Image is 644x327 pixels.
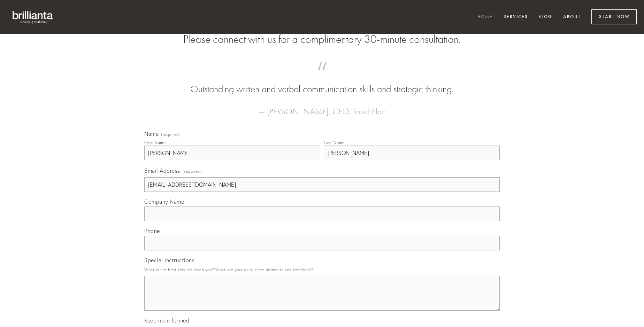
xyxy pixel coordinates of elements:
[144,317,189,324] span: Keep me informed
[155,69,489,83] span: “
[161,132,181,137] span: (required)
[144,140,166,145] div: First Name
[559,11,585,23] a: About
[144,257,194,264] span: Special Instructions
[324,140,345,145] div: Last Name
[144,167,180,174] span: Email Address
[155,96,489,118] figcaption: — [PERSON_NAME], CEO, TouchPlan
[144,227,160,234] span: Phone
[144,265,500,274] p: What is the best time to reach you? What are your unique requirements and timelines?
[144,33,500,46] h2: Please connect with us for a complimentary 30-minute consultation.
[499,11,532,23] a: Services
[144,198,184,205] span: Company Name
[7,7,59,27] img: brillianta - research, strategy, marketing
[144,130,159,137] span: Name
[183,166,202,176] span: (required)
[473,11,497,23] a: Home
[534,11,557,23] a: Blog
[155,69,489,96] blockquote: Outstanding written and verbal communication skills and strategic thinking.
[591,9,637,24] a: Start Now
